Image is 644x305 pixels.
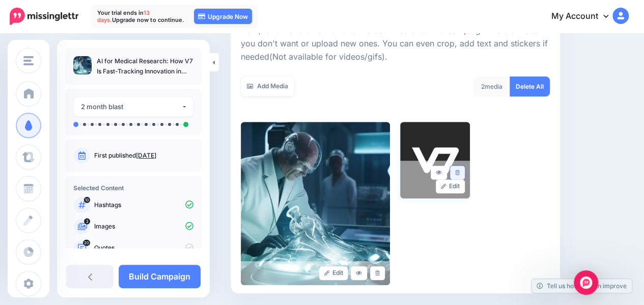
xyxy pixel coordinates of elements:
span: 2 [84,218,90,224]
button: 2 month blast [73,97,193,117]
img: 7604860b8e9f929bc317afd9d3adcdbf_large.jpg [400,122,470,198]
a: My Account [541,4,629,29]
a: Tell us how we can improve [531,279,632,293]
p: Images [94,222,193,231]
span: 13 days. [97,9,150,23]
div: Select Media [241,19,550,285]
p: Quotes [94,243,193,252]
h4: Selected Content [73,184,193,192]
p: Next, let's make sure we have the best media for this campaign. Delete those you don't want or up... [241,24,550,64]
img: menu.png [23,56,34,65]
div: media [473,77,510,96]
img: 9141613c1ba7df8278440aa977c01c36_large.jpg [241,122,390,285]
span: 2 [481,83,485,90]
span: 10 [84,197,90,203]
a: Edit [436,180,465,193]
div: Open Intercom Messenger [574,270,598,295]
p: Your trial ends in Upgrade now to continue. [97,9,184,23]
img: 9141613c1ba7df8278440aa977c01c36_thumb.jpg [73,56,92,74]
a: Add Media [241,77,294,96]
a: Delete All [510,77,550,96]
a: Upgrade Now [194,9,252,24]
p: Hashtags [94,200,193,210]
p: First published [94,151,193,160]
a: Edit [319,266,348,280]
img: Missinglettr [10,8,78,25]
p: AI for Medical Research: How V7 Is Fast-Tracking Innovation in Medical AI [97,56,193,77]
span: 20 [83,240,90,246]
a: [DATE] [136,151,156,159]
div: 2 month blast [81,101,181,113]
